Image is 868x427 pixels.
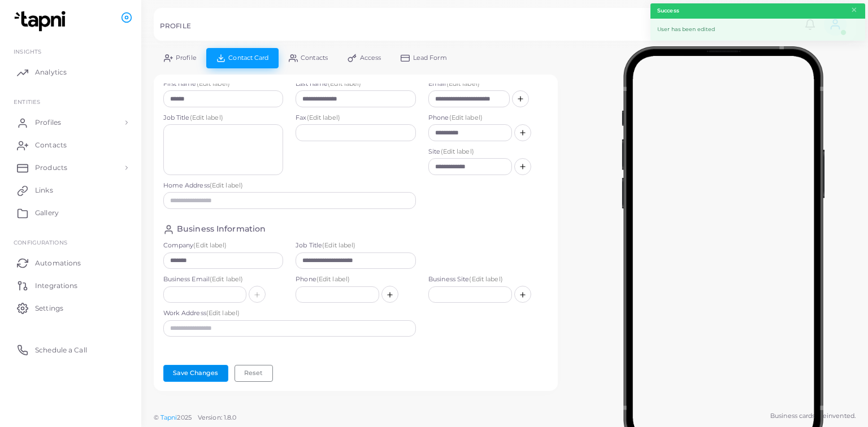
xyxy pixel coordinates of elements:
span: Configurations [14,239,67,246]
label: Home Address [163,181,416,190]
span: Links [35,185,53,195]
label: Phone [428,114,549,123]
label: Email [428,80,549,89]
img: logo [10,11,73,32]
span: (Edit label) [206,309,240,317]
span: (Edit label) [446,80,480,88]
button: Reset [235,365,273,382]
a: Analytics [8,61,133,84]
span: Contacts [35,140,67,150]
label: First name [163,80,284,89]
a: Automations [8,251,133,274]
a: Profiles [8,111,133,134]
span: Contact Card [228,55,268,61]
span: INSIGHTS [14,48,41,55]
a: Products [8,156,133,179]
label: Phone [296,275,416,284]
span: (Edit label) [441,147,474,155]
div: User has been edited [650,19,865,41]
button: Close [850,4,858,16]
span: (Edit label) [190,114,223,121]
span: (Edit label) [449,114,483,121]
span: Integrations [35,281,77,291]
span: Lead Form [413,55,447,61]
span: Profiles [35,117,61,128]
span: Contacts [301,55,328,61]
span: (Edit label) [316,275,350,283]
h4: Business Information [177,224,266,235]
a: Schedule a Call [8,338,133,361]
span: Automations [35,258,81,268]
a: Gallery [8,202,133,224]
span: (Edit label) [197,80,230,88]
span: Schedule a Call [35,345,87,355]
span: Gallery [35,208,59,218]
span: (Edit label) [328,80,361,88]
label: Fax [296,114,416,123]
span: (Edit label) [210,275,243,283]
label: Job Title [296,241,416,250]
label: Job Title [163,114,284,123]
label: Work Address [163,309,416,318]
a: Tapni [160,413,177,421]
a: Settings [8,297,133,319]
span: (Edit label) [210,181,243,189]
span: Version: 1.8.0 [198,413,237,421]
span: 2025 [177,413,191,422]
button: Save Changes [163,365,228,382]
span: (Edit label) [307,114,340,121]
span: (Edit label) [322,241,355,249]
a: Integrations [8,274,133,297]
label: Last name [296,80,416,89]
h5: PROFILE [160,22,191,30]
span: Products [35,163,67,173]
label: Site [428,147,549,156]
span: © [154,413,236,422]
span: Settings [35,303,63,313]
label: Business Email [163,275,284,284]
a: Links [8,179,133,202]
span: (Edit label) [469,275,502,283]
span: Access [360,55,381,61]
span: ENTITIES [14,98,40,105]
label: Business Site [428,275,549,284]
label: Company [163,241,284,250]
span: Profile [176,55,197,61]
span: (Edit label) [193,241,227,249]
span: Analytics [35,67,67,77]
a: Contacts [8,134,133,156]
strong: Success [657,7,679,15]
